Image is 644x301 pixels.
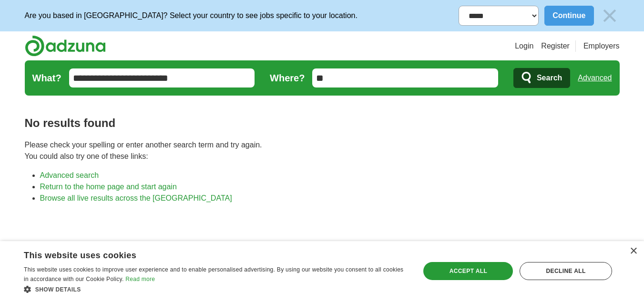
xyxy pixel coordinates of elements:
[537,68,562,87] span: Search
[423,262,513,280] div: Accept all
[520,262,612,280] div: Decline all
[630,248,637,255] div: Close
[24,247,385,261] div: This website uses cookies
[513,68,570,88] button: Search
[40,171,99,179] a: Advanced search
[32,71,61,85] label: What?
[40,183,177,191] a: Return to the home page and start again
[40,194,232,202] a: Browse all live results across the [GEOGRAPHIC_DATA]
[24,266,403,282] span: This website uses cookies to improve user experience and to enable personalised advertising. By u...
[25,10,358,21] p: Are you based in [GEOGRAPHIC_DATA]? Select your country to see jobs specific to your location.
[515,40,533,52] a: Login
[270,71,305,85] label: Where?
[24,284,409,294] div: Show details
[25,212,620,294] iframe: Ads by Google
[541,40,570,52] a: Register
[25,35,106,57] img: Adzuna logo
[35,286,81,293] span: Show details
[25,115,620,132] h1: No results found
[125,276,155,282] a: Read more, opens a new window
[544,6,593,26] button: Continue
[583,40,620,52] a: Employers
[578,68,612,87] a: Advanced
[600,6,620,26] img: icon_close_no_bg.svg
[25,139,620,162] p: Please check your spelling or enter another search term and try again. You could also try one of ...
